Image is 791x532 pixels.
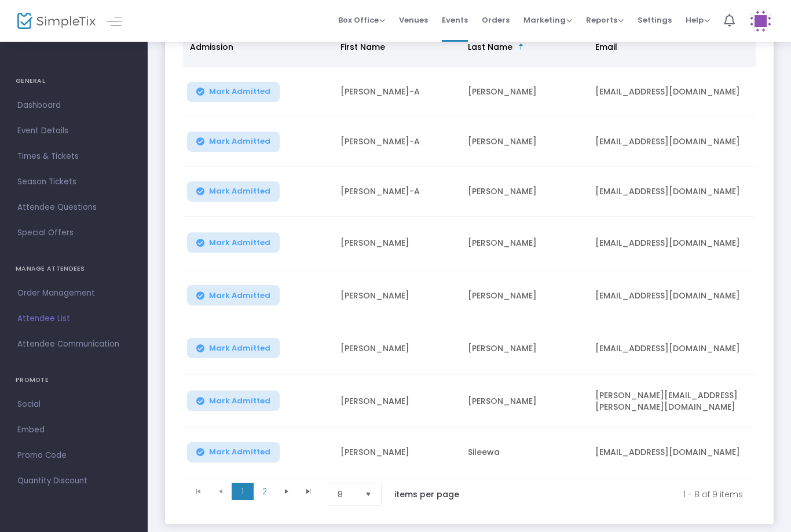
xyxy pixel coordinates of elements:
span: Dashboard [17,98,130,113]
span: First Name [340,41,385,53]
td: [PERSON_NAME] [334,269,461,322]
span: Box Office [338,14,385,25]
td: [EMAIL_ADDRESS][DOMAIN_NAME] [588,322,762,375]
button: Select [360,483,376,505]
span: Last Name [468,41,512,53]
span: Email [595,41,617,53]
button: Mark Admitted [187,232,280,253]
span: Quantity Discount [17,473,130,489]
span: Mark Admitted [209,87,270,96]
td: [EMAIL_ADDRESS][DOMAIN_NAME] [588,117,762,167]
td: [PERSON_NAME] [461,322,588,375]
td: [PERSON_NAME]-A [334,67,461,117]
span: Season Tickets [17,174,130,190]
span: Times & Tickets [17,149,130,164]
td: [PERSON_NAME] [334,217,461,269]
span: Mark Admitted [209,344,270,353]
td: [PERSON_NAME] [461,269,588,322]
td: [EMAIL_ADDRESS][DOMAIN_NAME] [588,167,762,217]
span: Venues [399,5,428,35]
span: Mark Admitted [209,238,270,247]
h4: PROMOTE [16,369,132,392]
td: [PERSON_NAME] [461,217,588,269]
span: Special Offers [17,225,130,241]
td: [PERSON_NAME]-A [334,117,461,167]
td: [PERSON_NAME] [461,117,588,167]
span: Page 1 [232,483,254,500]
span: Event Details [17,123,130,139]
span: Go to the last page [298,483,320,500]
span: Go to the last page [304,487,313,496]
td: [EMAIL_ADDRESS][DOMAIN_NAME] [588,217,762,269]
td: [PERSON_NAME] [334,322,461,375]
span: Social [17,397,130,412]
span: Go to the next page [276,483,298,500]
button: Mark Admitted [187,181,280,202]
span: Order Management [17,286,130,301]
span: Mark Admitted [209,396,270,406]
span: Orders [482,5,510,35]
h4: GENERAL [16,70,132,93]
button: Mark Admitted [187,285,280,305]
kendo-pager-info: 1 - 8 of 9 items [484,483,743,506]
span: Embed [17,422,130,438]
span: Attendee List [17,311,130,326]
td: [PERSON_NAME] [461,375,588,428]
span: Mark Admitted [209,291,270,300]
td: [PERSON_NAME]-A [334,167,461,217]
span: Settings [638,5,672,35]
button: Mark Admitted [187,132,280,152]
span: Go to the next page [282,487,291,496]
span: Mark Admitted [209,137,270,146]
td: [PERSON_NAME][EMAIL_ADDRESS][PERSON_NAME][DOMAIN_NAME] [588,375,762,428]
span: Page 2 [254,483,276,500]
span: Admission [190,41,233,53]
span: Attendee Questions [17,200,130,215]
td: [EMAIL_ADDRESS][DOMAIN_NAME] [588,269,762,322]
button: Mark Admitted [187,442,280,462]
span: Mark Admitted [209,187,270,196]
td: [PERSON_NAME] [334,375,461,428]
span: Events [442,5,468,35]
span: Sortable [517,42,526,52]
span: Attendee Communication [17,337,130,352]
span: Marketing [523,14,572,25]
span: Reports [586,14,624,25]
div: Data table [183,27,756,478]
button: Mark Admitted [187,82,280,102]
td: Sileewa [461,428,588,478]
td: [PERSON_NAME] [461,67,588,117]
span: Help [686,14,710,25]
span: Promo Code [17,448,130,463]
span: 8 [338,489,356,500]
button: Mark Admitted [187,391,280,411]
td: [PERSON_NAME] [334,428,461,478]
td: [EMAIL_ADDRESS][DOMAIN_NAME] [588,67,762,117]
td: [PERSON_NAME] [461,167,588,217]
h4: MANAGE ATTENDEES [16,257,132,280]
button: Mark Admitted [187,338,280,358]
span: Mark Admitted [209,447,270,457]
td: [EMAIL_ADDRESS][DOMAIN_NAME] [588,428,762,478]
label: items per page [394,489,459,500]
